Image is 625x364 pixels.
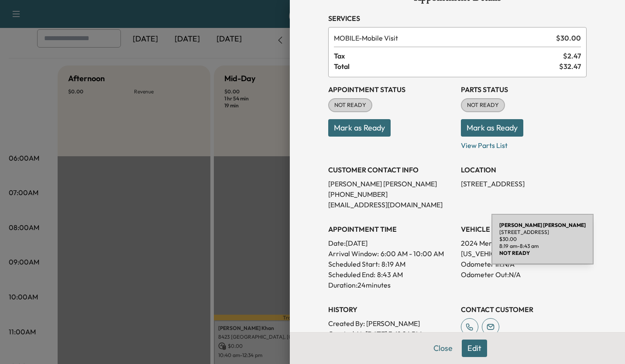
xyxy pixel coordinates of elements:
[328,224,454,234] h3: APPOINTMENT TIME
[461,179,587,189] p: [STREET_ADDRESS]
[461,165,587,175] h3: LOCATION
[461,137,587,151] p: View Parts List
[329,101,371,110] span: NOT READY
[328,318,454,329] p: Created By : [PERSON_NAME]
[461,224,587,234] h3: VEHICLE INFORMATION
[328,329,454,339] p: Created At : [DATE] 3:41:26 PM
[328,269,375,280] p: Scheduled End:
[461,84,587,95] h3: Parts Status
[377,269,403,280] p: 8:43 AM
[328,165,454,175] h3: CUSTOMER CONTACT INFO
[334,33,553,43] span: Mobile Visit
[462,340,487,357] button: Edit
[559,61,581,72] span: $ 32.47
[499,222,586,228] b: [PERSON_NAME] [PERSON_NAME]
[461,238,587,248] p: 2024 Mercedes-Benz EQB
[381,248,444,259] span: 6:00 AM - 10:00 AM
[328,13,587,24] h3: Services
[428,340,458,357] button: Close
[328,199,454,210] p: [EMAIL_ADDRESS][DOMAIN_NAME]
[461,259,587,269] p: Odometer In: N/A
[334,51,563,61] span: Tax
[328,189,454,199] p: [PHONE_NUMBER]
[328,84,454,95] h3: Appointment Status
[328,179,454,189] p: [PERSON_NAME] [PERSON_NAME]
[461,248,587,259] p: [US_VEHICLE_IDENTIFICATION_NUMBER]
[461,269,587,280] p: Odometer Out: N/A
[328,238,454,248] p: Date: [DATE]
[499,243,586,250] p: 8:19 am - 8:43 am
[563,51,581,61] span: $ 2.47
[461,304,587,315] h3: CONTACT CUSTOMER
[328,119,391,137] button: Mark as Ready
[499,236,586,243] p: $ 30.00
[499,250,530,256] b: NOT READY
[328,280,454,290] p: Duration: 24 minutes
[461,119,523,137] button: Mark as Ready
[328,304,454,315] h3: History
[328,259,380,269] p: Scheduled Start:
[499,229,586,236] p: [STREET_ADDRESS]
[381,259,405,269] p: 8:19 AM
[556,33,581,43] span: $ 30.00
[462,101,504,110] span: NOT READY
[328,248,454,259] p: Arrival Window:
[334,61,559,72] span: Total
